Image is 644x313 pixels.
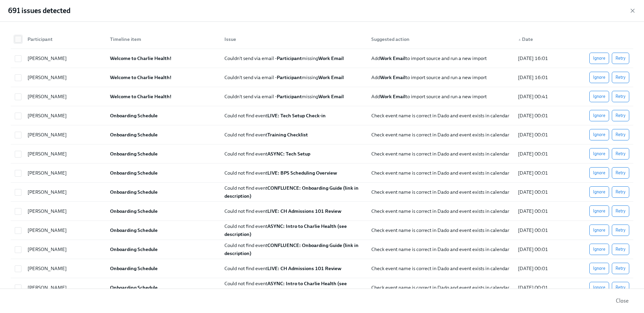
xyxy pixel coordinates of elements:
[11,278,633,297] div: [PERSON_NAME]Onboarding ScheduleCould not find eventASYNC: Intro to Charlie Health (see descripti...
[110,265,158,271] strong: Onboarding Schedule
[25,207,105,215] div: [PERSON_NAME]
[110,93,171,100] strong: Welcome to Charlie Health!
[589,205,609,217] button: Ignore
[224,74,344,80] span: Couldn't send via email - missing
[615,74,626,81] span: Retry
[589,148,609,160] button: Ignore
[224,113,326,119] span: Could not find event
[515,131,578,139] div: [DATE] 00:01
[110,189,158,195] strong: Onboarding Schedule
[25,284,105,292] div: [PERSON_NAME]
[615,112,626,119] span: Retry
[11,240,633,259] div: [PERSON_NAME]Onboarding ScheduleCould not find eventCONFLUENCE: Onboarding Guide (link in descrip...
[267,151,310,157] strong: ASYNC: Tech Setup
[515,207,578,215] div: [DATE] 00:01
[615,227,626,234] span: Retry
[589,110,609,121] button: Ignore
[11,221,633,240] div: [PERSON_NAME]Onboarding ScheduleCould not find eventASYNC: Intro to Charlie Health (see descripti...
[615,55,626,62] span: Retry
[11,183,633,202] div: [PERSON_NAME]Onboarding ScheduleCould not find eventCONFLUENCE: Onboarding Guide (link in descrip...
[371,285,509,291] span: Check event name is correct in Dado and event exists in calendar
[612,53,629,64] button: Retry
[11,202,633,221] div: [PERSON_NAME]Onboarding ScheduleCould not find eventLIVE: CH Admissions 101 ReviewCheck event nam...
[105,33,219,46] div: Timeline item
[25,92,105,101] div: [PERSON_NAME]
[380,55,406,61] strong: Work Email
[371,93,487,100] span: Add to import source and run a new import
[615,93,626,100] span: Retry
[110,246,158,252] strong: Onboarding Schedule
[589,225,609,236] button: Ignore
[593,74,605,81] span: Ignore
[224,208,341,214] span: Could not find event
[110,55,171,61] strong: Welcome to Charlie Health!
[515,226,578,234] div: [DATE] 00:01
[222,35,366,43] div: Issue
[612,148,629,160] button: Retry
[110,227,158,233] strong: Onboarding Schedule
[11,164,633,183] div: [PERSON_NAME]Onboarding ScheduleCould not find eventLIVE: BPS Scheduling OverviewCheck event name...
[589,53,609,64] button: Ignore
[11,144,633,164] div: [PERSON_NAME]Onboarding ScheduleCould not find eventASYNC: Tech SetupCheck event name is correct ...
[593,284,605,291] span: Ignore
[267,132,308,138] strong: Training Checklist
[224,265,341,271] span: Could not find event
[515,169,578,177] div: [DATE] 00:01
[366,33,513,46] div: Suggested action
[277,74,302,80] strong: Participant
[615,189,626,195] span: Retry
[593,93,605,100] span: Ignore
[371,265,509,271] span: Check event name is correct in Dado and event exists in calendar
[25,150,105,158] div: [PERSON_NAME]
[589,244,609,255] button: Ignore
[589,72,609,83] button: Ignore
[25,112,105,120] div: [PERSON_NAME]
[589,282,609,293] button: Ignore
[371,208,509,214] span: Check event name is correct in Dado and event exists in calendar
[589,263,609,274] button: Ignore
[25,169,105,177] div: [PERSON_NAME]
[11,106,633,125] div: [PERSON_NAME]Onboarding ScheduleCould not find eventLIVE: Tech Setup Check-inCheck event name is ...
[612,91,629,102] button: Retry
[25,245,105,253] div: [PERSON_NAME]
[25,226,105,234] div: [PERSON_NAME]
[11,49,633,68] div: [PERSON_NAME]Welcome to Charlie Health!Couldn't send via email -ParticipantmissingWork EmailAddWo...
[224,132,308,138] span: Could not find event
[224,151,310,157] span: Could not find event
[318,93,344,100] strong: Work Email
[615,170,626,176] span: Retry
[11,68,633,87] div: [PERSON_NAME]Welcome to Charlie Health!Couldn't send via email -ParticipantmissingWork EmailAddWo...
[110,151,158,157] strong: Onboarding Schedule
[267,113,326,119] strong: LIVE: Tech Setup Check-in
[11,125,633,144] div: [PERSON_NAME]Onboarding ScheduleCould not find eventTraining ChecklistCheck event name is correct...
[515,73,578,81] div: [DATE] 16:01
[593,170,605,176] span: Ignore
[267,265,341,271] strong: LIVE: CH Admissions 101 Review
[518,38,521,41] span: ▲
[593,112,605,119] span: Ignore
[371,132,509,138] span: Check event name is correct in Dado and event exists in calendar
[593,150,605,157] span: Ignore
[371,189,509,195] span: Check event name is correct in Dado and event exists in calendar
[318,55,344,61] strong: Work Email
[593,189,605,195] span: Ignore
[224,93,344,100] span: Couldn't send via email - missing
[589,129,609,140] button: Ignore
[515,284,578,292] div: [DATE] 00:01
[515,150,578,158] div: [DATE] 00:01
[615,265,626,272] span: Retry
[615,208,626,214] span: Retry
[515,35,578,43] div: Date
[589,167,609,179] button: Ignore
[371,170,509,176] span: Check event name is correct in Dado and event exists in calendar
[593,208,605,214] span: Ignore
[110,208,158,214] strong: Onboarding Schedule
[612,244,629,255] button: Retry
[615,150,626,157] span: Retry
[615,284,626,291] span: Retry
[380,74,406,80] strong: Work Email
[371,227,509,233] span: Check event name is correct in Dado and event exists in calendar
[110,113,158,119] strong: Onboarding Schedule
[371,246,509,252] span: Check event name is correct in Dado and event exists in calendar
[612,72,629,83] button: Retry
